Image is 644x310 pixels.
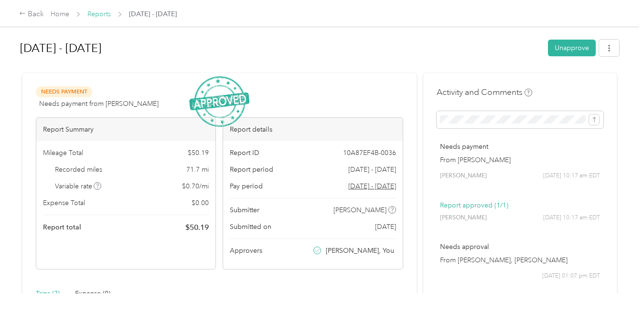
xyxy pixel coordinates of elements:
span: Submitted on [230,222,271,232]
a: Home [51,10,69,18]
span: Variable rate [55,181,102,191]
img: ApprovedStamp [189,76,249,127]
span: Needs Payment [36,86,92,97]
p: Report approved (1/1) [440,200,600,210]
h4: Activity and Comments [437,86,532,98]
p: Needs approval [440,242,600,252]
div: Expense (0) [75,289,110,299]
span: [PERSON_NAME] [440,172,487,180]
span: Expense Total [43,198,85,208]
h1: Sep 15 - 28, 2025 [20,37,541,60]
span: Report total [43,222,81,232]
span: [DATE] 10:17 am EDT [543,172,600,180]
iframe: Everlance-gr Chat Button Frame [590,257,644,310]
span: Recorded miles [55,165,102,175]
div: Report Summary [36,118,215,141]
button: Unapprove [548,40,596,56]
span: $ 0.70 / mi [182,181,209,191]
div: Trips (7) [36,289,60,299]
p: From [PERSON_NAME] [440,155,600,165]
span: Report ID [230,148,259,158]
span: Report period [230,165,273,175]
span: $ 50.19 [185,222,209,233]
span: [DATE] 01:07 pm EDT [542,272,600,280]
div: Report details [223,118,402,141]
span: [PERSON_NAME] [440,214,487,222]
div: Back [19,9,44,20]
span: 71.7 mi [186,165,209,175]
span: [DATE] [375,222,396,232]
span: $ 0.00 [192,198,209,208]
p: From [PERSON_NAME], [PERSON_NAME] [440,255,600,265]
span: Needs payment from [PERSON_NAME] [39,99,159,109]
span: [PERSON_NAME], You [326,246,394,256]
p: Needs payment [440,142,600,152]
span: [DATE] - [DATE] [129,9,177,19]
span: Mileage Total [43,148,83,158]
span: 10A87EF4B-0036 [343,148,396,158]
span: [PERSON_NAME] [333,205,386,215]
span: Submitter [230,205,259,215]
span: [DATE] 10:17 am EDT [543,214,600,222]
span: [DATE] - [DATE] [348,165,396,175]
a: Reports [87,10,111,18]
span: Approvers [230,246,262,256]
span: Pay period [230,181,263,191]
span: $ 50.19 [188,148,209,158]
span: Go to pay period [348,181,396,191]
